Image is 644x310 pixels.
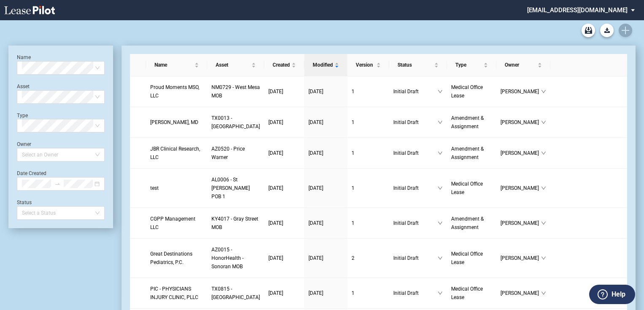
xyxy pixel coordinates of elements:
span: Medical Office Lease [451,286,483,300]
span: Medical Office Lease [451,84,483,99]
a: [DATE] [268,118,300,127]
span: [DATE] [268,220,283,226]
span: Medical Office Lease [451,251,483,265]
a: AL0006 - St [PERSON_NAME] POB 1 [211,175,260,201]
span: KY4017 - Gray Street MOB [211,216,258,230]
a: Medical Office Lease [451,180,492,197]
span: [DATE] [268,185,283,191]
a: 1 [352,118,385,127]
span: [PERSON_NAME] [501,219,541,227]
a: Amendment & Assignment [451,215,492,232]
label: Help [612,289,625,300]
span: Name [154,61,193,69]
span: Asset [216,61,250,69]
span: [DATE] [268,255,283,261]
a: [DATE] [268,254,300,262]
th: Type [447,54,496,76]
a: [DATE] [308,87,343,96]
span: AL0006 - St Vincent POB 1 [211,177,250,199]
span: 1 [352,119,354,125]
button: Download Blank Form [600,24,614,37]
span: down [541,291,546,296]
span: Amendment & Assignment [451,115,484,129]
span: down [541,151,546,156]
label: Type [17,113,28,119]
span: Initial Draft [393,184,438,192]
span: test [150,185,159,191]
label: Status [17,199,32,205]
span: AZ0520 - Price Warner [211,146,245,160]
span: Amendment & Assignment [451,216,484,230]
span: Modified [313,61,333,69]
span: Initial Draft [393,219,438,227]
a: [DATE] [308,219,343,227]
span: Initial Draft [393,254,438,262]
span: 1 [352,89,354,94]
span: Initial Draft [393,149,438,157]
a: 2 [352,254,385,262]
span: PIC - PHYSICIANS INJURY CLINIC, PLLC [150,286,198,300]
span: [PERSON_NAME] [501,118,541,127]
th: Name [146,54,207,76]
th: Owner [496,54,550,76]
a: [DATE] [268,289,300,297]
a: TX0013 - [GEOGRAPHIC_DATA] [211,114,260,131]
span: [PERSON_NAME] [501,149,541,157]
span: down [438,186,443,191]
a: Amendment & Assignment [451,114,492,131]
a: test [150,184,203,192]
span: down [438,89,443,94]
span: CGPP Management LLC [150,216,195,230]
th: Created [264,54,304,76]
span: swap-right [54,181,60,187]
a: [DATE] [308,149,343,157]
span: [PERSON_NAME] [501,87,541,96]
span: Created [273,61,290,69]
span: [PERSON_NAME] [501,289,541,297]
a: [DATE] [268,184,300,192]
span: [DATE] [308,119,323,125]
a: 1 [352,184,385,192]
span: down [438,291,443,296]
span: Initial Draft [393,118,438,127]
span: down [541,120,546,125]
a: CGPP Management LLC [150,215,203,232]
span: [DATE] [308,185,323,191]
a: Great Destinations Pediatrics, P.C. [150,250,203,267]
a: [DATE] [308,289,343,297]
span: down [541,89,546,94]
a: KY4017 - Gray Street MOB [211,215,260,232]
span: Proud Moments MSO, LLC [150,84,199,99]
span: Medical Office Lease [451,181,483,195]
span: to [54,181,60,187]
span: Amendment & Assignment [451,146,484,160]
a: 1 [352,149,385,157]
a: Medical Office Lease [451,285,492,302]
span: Type [455,61,482,69]
span: [PERSON_NAME] [501,254,541,262]
a: AZ0520 - Price Warner [211,145,260,162]
span: [DATE] [308,290,323,296]
span: [DATE] [268,89,283,94]
span: down [541,256,546,261]
a: [DATE] [268,219,300,227]
a: Medical Office Lease [451,250,492,267]
span: 2 [352,255,354,261]
span: down [438,120,443,125]
span: Catherine Corovessis, MD [150,119,198,125]
span: [PERSON_NAME] [501,184,541,192]
span: Initial Draft [393,289,438,297]
span: NM0729 - West Mesa MOB [211,84,260,99]
span: Great Destinations Pediatrics, P.C. [150,251,192,265]
label: Asset [17,84,30,89]
label: Date Created [17,170,46,176]
md-menu: Download Blank Form List [598,24,616,37]
span: [DATE] [308,255,323,261]
span: [DATE] [308,150,323,156]
span: Owner [505,61,536,69]
label: Name [17,54,31,60]
span: down [541,186,546,191]
th: Modified [304,54,347,76]
a: Archive [582,24,595,37]
span: [DATE] [268,290,283,296]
